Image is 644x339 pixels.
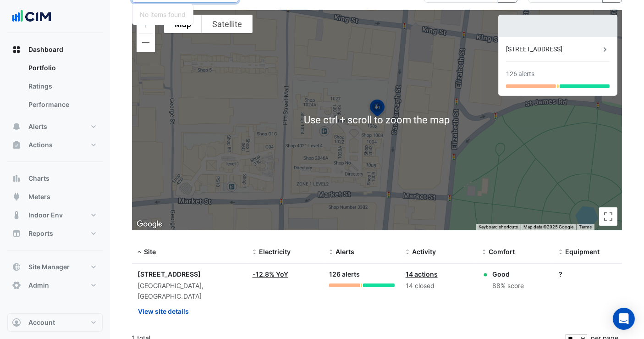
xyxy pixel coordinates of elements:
[28,262,70,272] span: Site Manager
[559,269,624,279] div: ?
[132,8,193,21] div: No items found
[28,318,55,327] span: Account
[134,218,165,230] img: Google
[613,308,635,330] div: Open Intercom Messenger
[12,140,21,150] app-icon: Actions
[12,211,21,220] app-icon: Indoor Env
[7,276,103,295] button: Admin
[138,303,189,319] button: View site details
[489,248,515,256] span: Comfort
[138,281,242,302] div: [GEOGRAPHIC_DATA], [GEOGRAPHIC_DATA]
[28,229,53,238] span: Reports
[12,122,21,131] app-icon: Alerts
[7,117,103,136] button: Alerts
[28,174,50,183] span: Charts
[492,281,524,291] div: 88% score
[565,248,600,256] span: Equipment
[137,33,155,52] button: Zoom out
[412,248,436,256] span: Activity
[12,174,21,183] app-icon: Charts
[7,224,103,243] button: Reports
[7,188,103,206] button: Meters
[479,224,518,230] button: Keyboard shortcuts
[28,45,63,54] span: Dashboard
[599,207,617,226] button: Toggle fullscreen view
[406,270,438,278] a: 14 actions
[7,258,103,276] button: Site Manager
[406,281,471,291] div: 14 closed
[259,248,291,256] span: Electricity
[7,313,103,332] button: Account
[134,218,165,230] a: Open this area in Google Maps (opens a new window)
[492,269,524,279] div: Good
[138,269,242,279] div: [STREET_ADDRESS]
[506,69,534,79] div: 126 alerts
[253,270,288,278] a: -12.8% YoY
[144,248,156,256] span: Site
[28,192,50,201] span: Meters
[202,15,253,33] button: Show satellite imagery
[28,211,63,220] span: Indoor Env
[28,122,47,131] span: Alerts
[21,59,103,77] a: Portfolio
[7,136,103,154] button: Actions
[7,40,103,59] button: Dashboard
[7,206,103,224] button: Indoor Env
[336,248,354,256] span: Alerts
[12,262,21,272] app-icon: Site Manager
[21,77,103,95] a: Ratings
[11,7,52,26] img: Company Logo
[329,269,395,280] div: 126 alerts
[21,95,103,114] a: Performance
[28,281,49,290] span: Admin
[12,192,21,201] app-icon: Meters
[12,45,21,54] app-icon: Dashboard
[12,281,21,290] app-icon: Admin
[7,59,103,117] div: Dashboard
[132,4,193,25] ng-dropdown-panel: Options list
[523,224,573,229] span: Map data ©2025 Google
[506,44,600,54] div: [STREET_ADDRESS]
[7,169,103,188] button: Charts
[579,224,592,229] a: Terms
[12,229,21,238] app-icon: Reports
[28,140,53,150] span: Actions
[367,98,387,120] img: site-pin-selected.svg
